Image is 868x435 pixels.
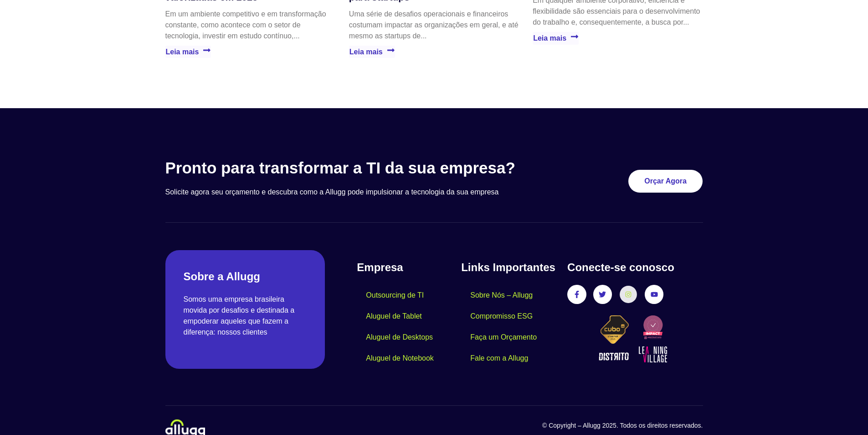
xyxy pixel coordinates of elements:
[533,32,579,44] a: Leia mais
[165,158,558,178] h3: Pronto para transformar a TI da sua empresa?
[165,187,558,198] p: Solicite agora seu orçamento e descubra como a Allugg pode impulsionar a tecnologia da sua empresa
[184,294,307,338] p: Somos uma empresa brasileira movida por desafios e destinada a empoderar aqueles que fazem a dife...
[357,327,442,348] a: Aluguel de Desktops
[704,318,868,435] div: Widget de chat
[461,327,546,348] a: Faça um Orçamento
[357,259,461,276] h4: Empresa
[628,170,703,193] a: Orçar Agora
[704,318,868,435] iframe: Chat Widget
[567,259,703,276] h4: Conecte-se conosco
[357,285,461,369] nav: Menu
[461,259,558,276] h4: Links Importantes
[165,9,335,42] p: Em um ambiente competitivo e em transformação constante, como acontece com o setor de tecnologia,...
[184,268,307,285] h2: Sobre a Allugg
[461,285,558,369] nav: Menu
[357,306,431,327] a: Aluguel de Tablet
[357,285,433,306] a: Outsourcing de TI
[349,9,519,42] p: Uma série de desafios operacionais e financeiros costumam impactar as organizações em geral, e at...
[461,348,537,369] a: Fale com a Allugg
[644,178,687,185] span: Orçar Agora
[357,348,443,369] a: Aluguel de Notebook
[165,46,211,58] a: Leia mais
[461,285,542,306] a: Sobre Nós – Allugg
[349,46,395,58] a: Leia mais
[461,306,542,327] a: Compromisso ESG
[434,421,703,430] p: © Copyright – Allugg 2025. Todos os direitos reservados.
